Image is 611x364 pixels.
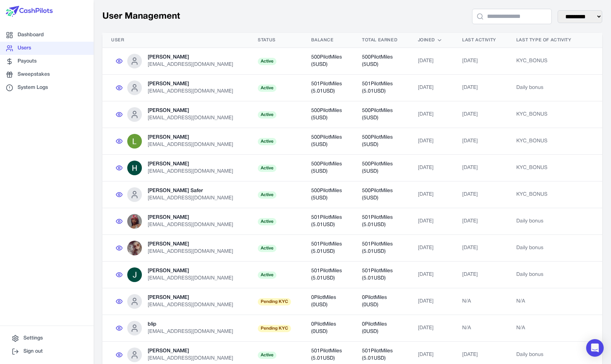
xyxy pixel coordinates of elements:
[508,181,584,208] td: KYC_BONUS
[302,75,353,101] td: 501 PilotMiles ( 5.01 USD)
[353,208,409,235] td: 501 PilotMiles ( 5.01 USD)
[302,288,353,315] td: 0 PilotMiles ( 0 USD)
[453,75,508,101] td: [DATE]
[148,267,233,275] div: [PERSON_NAME]
[353,155,409,181] td: 500 PilotMiles ( 5 USD)
[508,235,584,262] td: Daily bonus
[148,348,233,355] div: [PERSON_NAME]
[409,128,453,155] td: [DATE]
[258,218,276,225] span: Active
[586,339,604,357] div: Open Intercom Messenger
[258,111,276,119] span: Active
[353,181,409,208] td: 500 PilotMiles ( 5 USD)
[148,168,233,175] div: [EMAIL_ADDRESS][DOMAIN_NAME]
[148,248,233,255] div: [EMAIL_ADDRESS][DOMAIN_NAME]
[508,262,584,288] td: Daily bonus
[353,128,409,155] td: 500 PilotMiles ( 5 USD)
[148,355,233,362] div: [EMAIL_ADDRESS][DOMAIN_NAME]
[453,288,508,315] td: N/A
[453,181,508,208] td: [DATE]
[453,235,508,262] td: [DATE]
[302,181,353,208] td: 500 PilotMiles ( 5 USD)
[148,221,233,229] div: [EMAIL_ADDRESS][DOMAIN_NAME]
[148,134,233,141] div: [PERSON_NAME]
[409,235,453,262] td: [DATE]
[508,75,584,101] td: Daily bonus
[148,141,233,149] div: [EMAIL_ADDRESS][DOMAIN_NAME]
[409,75,453,101] td: [DATE]
[148,321,233,328] div: blip
[258,138,276,145] span: Active
[409,155,453,181] td: [DATE]
[148,241,233,248] div: [PERSON_NAME]
[409,208,453,235] td: [DATE]
[353,101,409,128] td: 500 PilotMiles ( 5 USD)
[353,235,409,262] td: 501 PilotMiles ( 5.01 USD)
[508,288,584,315] td: N/A
[111,37,124,43] span: User
[409,262,453,288] td: [DATE]
[311,37,333,43] span: Balance
[353,75,409,101] td: 501 PilotMiles ( 5.01 USD)
[258,37,276,43] span: Status
[148,187,233,195] div: [PERSON_NAME] Safer
[453,315,508,342] td: N/A
[508,48,584,75] td: KYC_BONUS
[6,332,88,345] a: Settings
[258,165,276,172] span: Active
[508,315,584,342] td: N/A
[409,315,453,342] td: [DATE]
[353,48,409,75] td: 500 PilotMiles ( 5 USD)
[148,301,233,309] div: [EMAIL_ADDRESS][DOMAIN_NAME]
[516,37,572,43] span: Last Type of Activity
[302,208,353,235] td: 501 PilotMiles ( 5.01 USD)
[148,107,233,115] div: [PERSON_NAME]
[258,58,276,65] span: Active
[302,128,353,155] td: 500 PilotMiles ( 5 USD)
[302,155,353,181] td: 500 PilotMiles ( 5 USD)
[409,181,453,208] td: [DATE]
[258,271,276,279] span: Active
[258,245,276,252] span: Active
[453,101,508,128] td: [DATE]
[148,88,233,95] div: [EMAIL_ADDRESS][DOMAIN_NAME]
[302,235,353,262] td: 501 PilotMiles ( 5.01 USD)
[258,325,291,332] span: Pending KYC
[258,352,276,359] span: Active
[409,48,453,75] td: [DATE]
[6,6,53,17] img: CashPilots Logo
[148,294,233,301] div: [PERSON_NAME]
[148,80,233,88] div: [PERSON_NAME]
[418,37,435,43] span: Joined
[148,328,233,335] div: [EMAIL_ADDRESS][DOMAIN_NAME]
[302,101,353,128] td: 500 PilotMiles ( 5 USD)
[148,54,233,61] div: [PERSON_NAME]
[453,262,508,288] td: [DATE]
[148,61,233,68] div: [EMAIL_ADDRESS][DOMAIN_NAME]
[148,161,233,168] div: [PERSON_NAME]
[148,195,233,202] div: [EMAIL_ADDRESS][DOMAIN_NAME]
[409,101,453,128] td: [DATE]
[353,288,409,315] td: 0 PilotMiles ( 0 USD)
[302,48,353,75] td: 500 PilotMiles ( 5 USD)
[353,262,409,288] td: 501 PilotMiles ( 5.01 USD)
[508,208,584,235] td: Daily bonus
[258,191,276,199] span: Active
[6,345,88,358] button: Sign out
[453,48,508,75] td: [DATE]
[508,101,584,128] td: KYC_BONUS
[453,128,508,155] td: [DATE]
[302,262,353,288] td: 501 PilotMiles ( 5.01 USD)
[148,115,233,122] div: [EMAIL_ADDRESS][DOMAIN_NAME]
[353,315,409,342] td: 0 PilotMiles ( 0 USD)
[362,37,397,43] span: Total Earned
[453,155,508,181] td: [DATE]
[409,288,453,315] td: [DATE]
[508,155,584,181] td: KYC_BONUS
[258,85,276,92] span: Active
[302,315,353,342] td: 0 PilotMiles ( 0 USD)
[148,275,233,282] div: [EMAIL_ADDRESS][DOMAIN_NAME]
[462,37,496,43] span: Last Activity
[258,298,291,305] span: Pending KYC
[453,208,508,235] td: [DATE]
